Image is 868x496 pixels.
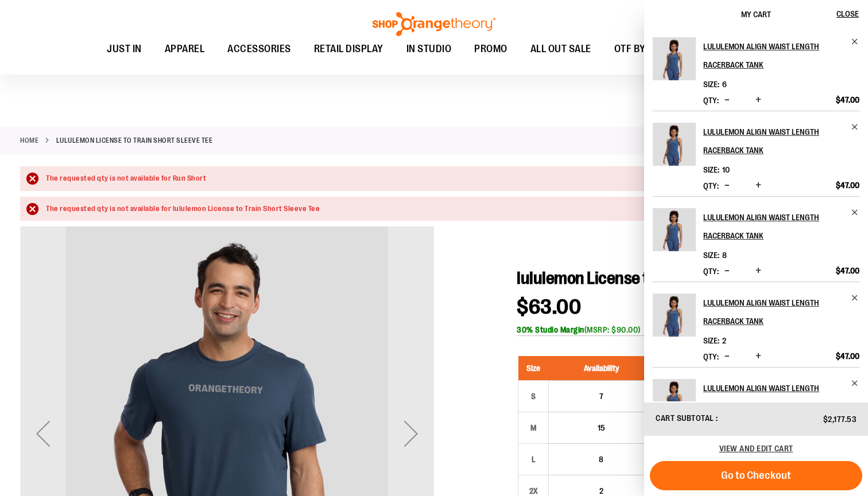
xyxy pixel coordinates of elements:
[753,180,764,192] button: Increase product quantity
[836,265,859,276] span: $47.00
[653,367,859,452] li: Product
[653,196,859,282] li: Product
[851,37,859,46] a: Remove item
[703,96,719,105] label: Qty
[722,336,726,345] span: 2
[165,36,205,62] span: APPAREL
[653,123,696,166] img: lululemon Align Waist Length Racerback Tank
[722,80,727,89] span: 6
[227,36,291,62] span: ACCESSORIES
[851,379,859,388] a: Remove item
[703,267,719,276] label: Qty
[653,282,859,367] li: Product
[653,208,696,259] a: lululemon Align Waist Length Racerback Tank
[703,181,719,190] label: Qty
[650,461,862,490] button: Go to Checkout
[614,36,666,62] span: OTF BY YOU
[703,37,859,74] a: lululemon Align Waist Length Racerback Tank
[517,295,581,319] span: $63.00
[823,415,857,424] span: $2,177.53
[653,208,696,251] img: lululemon Align Waist Length Racerback Tank
[851,208,859,217] a: Remove item
[753,351,764,362] button: Increase product quantity
[314,36,383,62] span: RETAIL DISPLAY
[703,208,859,245] a: lululemon Align Waist Length Racerback Tank
[653,123,696,173] a: lululemon Align Waist Length Racerback Tank
[517,268,809,288] span: lululemon License to Train Short Sleeve Tee
[525,388,542,405] div: S
[530,36,591,62] span: ALL OUT SALE
[722,265,733,277] button: Decrease product quantity
[56,135,213,146] strong: lululemon License to Train Short Sleeve Tee
[836,180,859,190] span: $47.00
[722,165,730,174] span: 10
[703,37,844,74] h2: lululemon Align Waist Length Racerback Tank
[525,451,542,468] div: L
[653,379,696,429] a: lululemon Align Waist Length Racerback Tank
[20,135,38,146] a: Home
[525,419,542,436] div: M
[836,95,859,105] span: $47.00
[703,336,719,345] dt: Size
[753,265,764,277] button: Increase product quantity
[653,37,696,88] a: lululemon Align Waist Length Racerback Tank
[851,123,859,131] a: Remove item
[722,351,733,362] button: Decrease product quantity
[851,294,859,302] a: Remove item
[517,325,584,334] b: 30% Studio Margin
[836,351,859,361] span: $47.00
[598,423,605,432] span: 15
[703,208,844,245] h2: lululemon Align Waist Length Racerback Tank
[653,294,696,337] img: lululemon Align Waist Length Racerback Tank
[107,36,142,62] span: JUST IN
[703,80,719,89] dt: Size
[719,444,793,453] a: View and edit cart
[599,455,603,464] span: 8
[599,392,603,401] span: 7
[703,123,859,159] a: lululemon Align Waist Length Racerback Tank
[721,469,791,482] span: Go to Checkout
[653,37,696,80] img: lululemon Align Waist Length Racerback Tank
[518,356,549,381] th: Size
[653,111,859,196] li: Product
[703,352,719,361] label: Qty
[703,294,844,330] h2: lululemon Align Waist Length Racerback Tank
[722,95,733,106] button: Decrease product quantity
[406,36,452,62] span: IN STUDIO
[703,379,859,416] a: lululemon Align Waist Length Racerback Tank
[703,379,844,416] h2: lululemon Align Waist Length Racerback Tank
[474,36,507,62] span: PROMO
[836,9,859,18] span: Close
[703,123,844,159] h2: lululemon Align Waist Length Racerback Tank
[753,95,764,106] button: Increase product quantity
[722,251,727,260] span: 8
[656,413,714,423] span: Cart Subtotal
[653,379,696,422] img: lululemon Align Waist Length Racerback Tank
[517,324,848,335] div: (MSRP: $90.00)
[653,37,859,111] li: Product
[703,251,719,260] dt: Size
[549,356,654,381] th: Availability
[741,10,771,19] span: My Cart
[722,180,733,192] button: Decrease product quantity
[46,204,836,214] div: The requested qty is not available for lululemon License to Train Short Sleeve Tee
[703,294,859,330] a: lululemon Align Waist Length Racerback Tank
[46,173,836,184] div: The requested qty is not available for Run Short
[599,486,603,495] span: 2
[653,294,696,344] a: lululemon Align Waist Length Racerback Tank
[371,12,497,36] img: Shop Orangetheory
[703,165,719,174] dt: Size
